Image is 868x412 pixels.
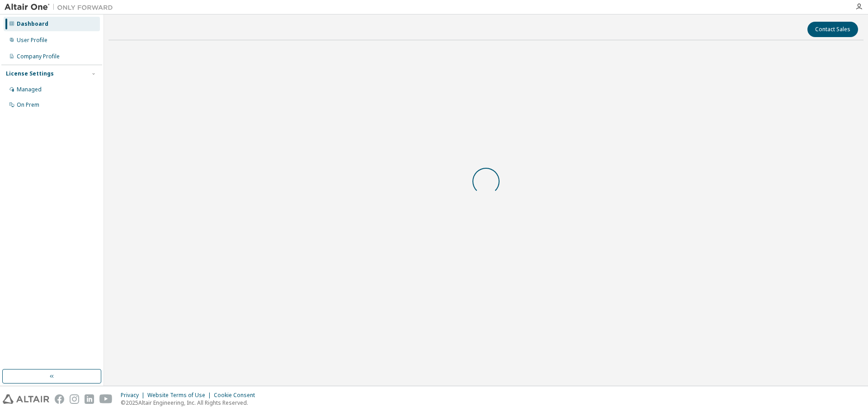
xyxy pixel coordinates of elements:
img: linkedin.svg [85,394,94,404]
img: instagram.svg [70,394,79,404]
div: Website Terms of Use [147,392,214,399]
div: User Profile [17,37,47,44]
div: Company Profile [17,53,60,60]
div: License Settings [6,70,54,77]
p: © 2025 Altair Engineering, Inc. All Rights Reserved. [121,399,260,407]
div: Cookie Consent [214,392,260,399]
div: Dashboard [17,20,48,28]
img: Altair One [5,3,118,12]
div: Privacy [121,392,147,399]
button: Contact Sales [807,22,858,37]
div: On Prem [17,101,39,109]
div: Managed [17,86,42,93]
img: facebook.svg [55,394,64,404]
img: altair_logo.svg [3,394,49,404]
img: youtube.svg [99,394,113,404]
